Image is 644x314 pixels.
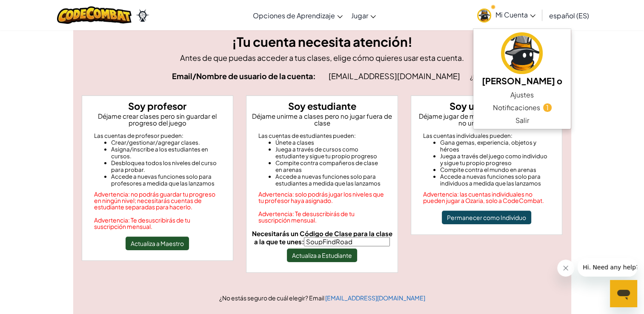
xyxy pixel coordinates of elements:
[258,191,386,204] div: Advertencia: solo podrás jugar los niveles que tu profesor haya asignado.
[423,132,550,139] div: Las cuentas individuales pueden:
[347,4,380,27] a: Jugar
[111,146,221,160] li: Asigna/inscribe a los estudiantes en cursos.
[329,71,461,81] span: [EMAIL_ADDRESS][DOMAIN_NAME]
[351,11,368,20] span: Jugar
[128,100,186,112] strong: Soy profesor
[57,6,132,24] img: CodeCombat logo
[470,73,505,80] span: ¿No eres tú?
[449,100,524,112] strong: Soy una persona
[111,139,221,146] li: Crear/gestionar/agregar clases.
[258,211,386,223] div: Advertencia: Te desuscribirás de tu suscripción mensual.
[578,258,637,277] iframe: Mensaje de la compañía
[543,103,551,111] span: 1
[288,100,356,112] strong: Soy estudiante
[111,160,221,173] li: Desbloquea todos los niveles del curso para probar.
[275,139,386,146] li: Únete a clases
[325,294,425,302] a: [EMAIL_ADDRESS][DOMAIN_NAME]
[94,217,221,230] div: Advertencia: Te desuscribirás de tu suscripción mensual.
[82,51,563,64] p: Antes de que puedas acceder a tus clases, elige cómo quieres usar esta cuenta.
[473,114,571,127] a: Salir
[495,10,535,19] span: Mi Cuenta
[423,191,550,204] div: Advertencia: las cuentas individuales no pueden jugar a Ozaria, solo a CodeCombat.
[258,132,386,139] div: Las cuentas de estudiantes pueden:
[94,132,221,139] div: Las cuentas de profesor pueden:
[82,32,563,51] h3: ¡Tu cuenta necesita atención!
[545,4,593,27] a: español (ES)
[5,6,61,13] span: Hi. Need any help?
[94,191,221,210] div: Advertencia: no podrás guardar tu progreso en ningún nivel; necesitarás cuentas de estudiante sep...
[252,229,392,245] span: Necesitarás un Código de Clase para la clase a la que te unes:
[440,153,550,166] li: Juega a través del juego como individuo y sigue tu propio progreso
[473,101,571,114] a: Notificaciones1
[275,173,386,187] li: Accede a nuevas funciones solo para estudiantes a medida que las lanzamos
[126,237,189,250] button: Actualiza a Maestro
[549,11,589,20] span: español (ES)
[440,173,550,187] li: Accede a nuevas funciones solo para individuos a medida que las lanzamos
[249,4,347,27] a: Opciones de Aprendizaje
[172,71,316,81] strong: Email/Nombre de usuario de la cuenta:
[440,139,550,153] li: Gana gemas, experiencia, objetos y héroes
[473,31,571,88] a: [PERSON_NAME] o
[253,11,335,20] span: Opciones de Aprendizaje
[477,9,491,23] img: avatar
[482,74,562,87] h5: [PERSON_NAME] o
[610,280,637,307] iframe: Botón para iniciar la ventana de mensajería
[287,248,357,262] button: Actualiza a Estudiante
[136,9,149,22] img: Ozaria
[111,173,221,187] li: Accede a nuevas funciones solo para profesores a medida que las lanzamos
[492,103,540,113] span: Notificaciones
[473,88,571,101] a: Ajustes
[86,113,230,126] p: Déjame crear clases pero sin guardar el progreso del juego
[442,211,531,224] button: Permanecer como Individuo
[501,32,543,74] img: avatar
[557,260,574,277] iframe: Cerrar mensaje
[219,294,325,302] span: ¿No estás seguro de cuál elegir? Email
[415,113,559,126] p: Déjame jugar de manera independiente pero no unirme a clases
[440,166,550,173] li: Compite contra el mundo en arenas
[473,2,540,29] a: Mi Cuenta
[275,160,386,173] li: Compite contra compañeros de clase en arenas
[275,146,386,160] li: Juega a través de cursos como estudiante y sigue tu propio progreso
[304,237,390,246] input: Necesitarás un Código de Clase para la clase a la que te unes:
[250,113,394,126] p: Déjame unirme a clases pero no jugar fuera de clase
